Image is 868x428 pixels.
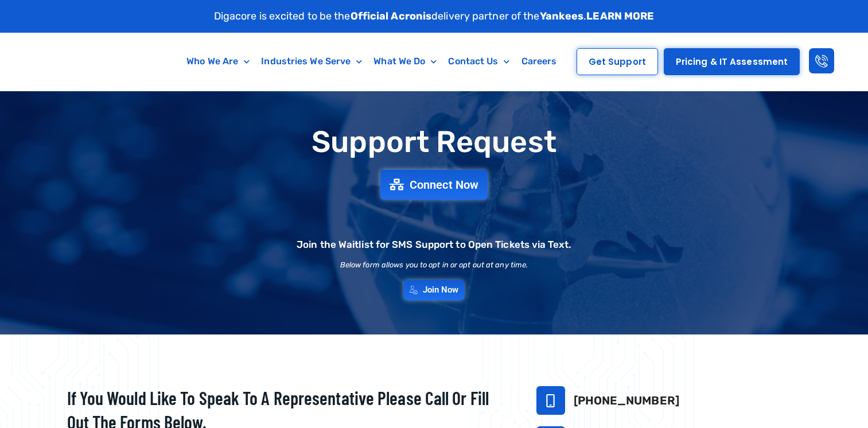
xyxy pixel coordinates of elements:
a: Industries We Serve [255,48,368,75]
strong: Official Acronis [351,10,432,22]
a: Careers [516,48,563,75]
a: Pricing & IT Assessment [664,48,800,75]
strong: Yankees [540,10,584,22]
span: Connect Now [410,179,478,190]
a: 732-646-5725 [536,386,565,415]
a: Get Support [577,48,658,75]
span: Join Now [423,286,459,294]
a: Join Now [404,280,465,300]
a: Contact Us [442,48,515,75]
a: Connect Now [380,170,488,200]
h2: Join the Waitlist for SMS Support to Open Tickets via Text. [297,240,571,250]
a: LEARN MORE [586,10,654,22]
img: Digacore logo 1 [19,38,129,85]
span: Pricing & IT Assessment [676,57,788,66]
nav: Menu [174,48,569,75]
h1: Support Request [38,126,830,158]
span: Get Support [589,57,646,66]
a: Who We Are [181,48,255,75]
h2: Below form allows you to opt in or opt out at any time. [340,261,528,269]
a: [PHONE_NUMBER] [574,394,679,407]
p: Digacore is excited to be the delivery partner of the . [214,9,655,24]
a: What We Do [368,48,442,75]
